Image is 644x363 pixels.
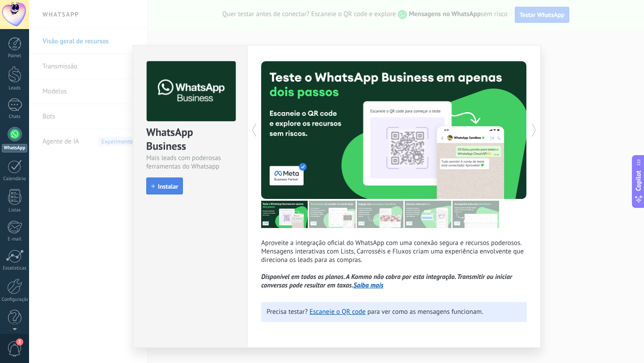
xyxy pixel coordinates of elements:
[2,207,28,213] div: Listas
[634,171,643,191] span: Copilot
[367,308,483,316] span: para ver como as mensagens funcionam.
[309,201,356,228] img: tour_image_6cf6297515b104f916d063e49aae351c.png
[2,53,28,59] div: Painel
[147,61,236,122] img: logo_main.png
[261,273,512,290] i: Disponível em todos os planos. A Kommo não cobra por esta integração. Transmitir ou iniciar conve...
[353,281,383,290] a: Saiba mais
[2,114,28,120] div: Chats
[2,176,28,182] div: Calendário
[146,154,234,171] div: Mais leads com poderosas ferramentas do Whatsapp
[2,236,28,242] div: E-mail
[2,85,28,91] div: Leads
[158,183,178,190] span: Instalar
[267,308,308,316] span: Precisa testar?
[146,125,234,154] div: WhatsApp Business
[357,201,403,228] img: tour_image_87c31d5c6b42496d4b4f28fbf9d49d2b.png
[16,338,23,346] span: 2
[261,201,308,228] img: tour_image_af96a8ccf0f3a66e7f08a429c7d28073.png
[261,239,527,290] p: Aproveite a integração oficial do WhatsApp com uma conexão segura e recursos poderosos. Mensagens...
[2,144,27,152] div: WhatsApp
[146,177,183,194] button: Instalar
[2,297,28,303] div: Configurações
[2,266,28,271] div: Estatísticas
[309,308,365,316] a: Escaneie o QR code
[453,201,499,228] img: tour_image_46dcd16e2670e67c1b8e928eefbdcce9.png
[405,201,451,228] img: tour_image_58a1c38c4dee0ce492f4b60cdcddf18a.png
